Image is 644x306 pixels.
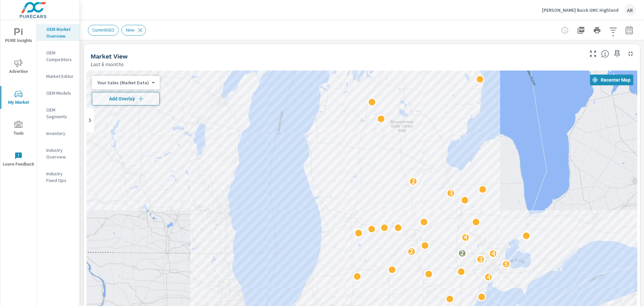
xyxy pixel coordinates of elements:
[612,48,623,59] span: Save this to your personalized report
[410,247,413,255] p: 2
[91,60,124,68] p: Last 6 months
[588,48,598,59] button: Make Fullscreen
[2,28,35,45] span: PURE Insights
[2,59,35,76] span: Advertise
[46,73,74,80] p: Market Editor
[590,75,633,85] button: Recenter Map
[0,20,37,175] div: nav menu
[46,90,74,96] p: OEM Models
[37,71,79,81] div: Market Editor
[92,80,154,86] div: Your Sales (Market Data)
[449,189,453,197] p: 3
[88,28,118,33] span: CurrentGEO
[601,50,609,58] span: Find the biggest opportunities in your market for your inventory. Understand by postal code where...
[91,53,128,60] h5: Market View
[491,250,495,258] p: 4
[37,24,79,41] div: OEM Market Overview
[2,90,35,106] span: My Market
[625,48,636,59] button: Minimize Widget
[97,80,149,86] p: Your Sales (Market Data)
[464,233,467,241] p: 4
[122,28,139,33] span: New
[606,24,620,37] button: Apply Filters
[37,128,79,138] div: Inventory
[623,24,636,37] button: Select Date Range
[37,145,79,162] div: Industry Overview
[46,147,74,160] p: Industry Overview
[624,4,636,16] div: AR
[92,92,160,105] button: Add Overlay
[504,260,508,268] p: 5
[412,177,415,185] p: 2
[46,130,74,137] p: Inventory
[37,88,79,98] div: OEM Models
[46,49,74,63] p: OEM Competitors
[2,152,35,168] span: Leave Feedback
[95,95,157,102] span: Add Overlay
[479,255,483,263] p: 3
[37,48,79,64] div: OEM Competitors
[460,249,464,257] p: 2
[487,273,490,281] p: 4
[121,25,146,36] div: New
[574,24,588,37] button: "Export Report to PDF"
[590,24,604,37] button: Print Report
[46,106,74,120] p: OEM Segments
[37,105,79,122] div: OEM Segments
[46,170,74,184] p: Industry Fixed Ops
[37,169,79,185] div: Industry Fixed Ops
[593,77,631,83] span: Recenter Map
[46,26,74,39] p: OEM Market Overview
[542,7,619,13] p: [PERSON_NAME] Buick GMC Highland
[2,121,35,137] span: Tools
